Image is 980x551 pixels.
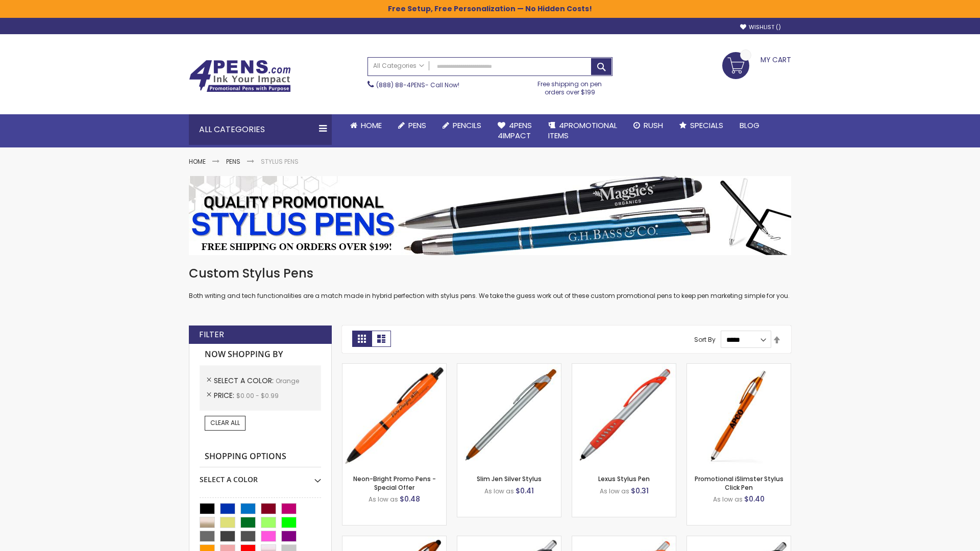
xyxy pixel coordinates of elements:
[342,363,446,372] a: Neon-Bright Promo Pens-Orange
[744,494,765,504] span: $0.40
[205,416,246,430] a: Clear All
[200,344,321,365] strong: Now Shopping by
[369,495,398,504] span: As low as
[342,114,390,137] a: Home
[236,391,279,400] span: $0.00 - $0.99
[189,60,291,92] img: 4Pens Custom Pens and Promotional Products
[695,474,783,491] a: Promotional iSlimster Stylus Click Pen
[740,23,781,31] a: Wishlist
[390,114,434,137] a: Pens
[376,81,459,89] span: - Call Now!
[200,467,321,485] div: Select A Color
[740,120,759,131] span: Blog
[373,62,424,70] span: All Categories
[189,157,206,166] a: Home
[368,58,429,74] a: All Categories
[457,363,561,372] a: Slim Jen Silver Stylus-Orange
[477,474,542,483] a: Slim Jen Silver Stylus
[276,377,299,385] span: Orange
[572,363,676,372] a: Lexus Stylus Pen-Orange
[687,363,791,372] a: Promotional iSlimster Stylus Click Pen-Orange
[214,390,236,400] span: Price
[342,536,446,544] a: TouchWrite Query Stylus Pen-Orange
[687,536,791,544] a: Lexus Metallic Stylus Pen-Orange
[694,335,716,344] label: Sort By
[457,536,561,544] a: Boston Stylus Pen-Orange
[226,157,240,166] a: Pens
[600,487,629,495] span: As low as
[408,120,426,131] span: Pens
[644,120,663,131] span: Rush
[199,329,224,340] strong: Filter
[200,446,321,468] strong: Shopping Options
[489,114,540,147] a: 4Pens4impact
[376,81,425,89] a: (888) 88-4PENS
[498,120,532,141] span: 4Pens 4impact
[598,474,650,483] a: Lexus Stylus Pen
[361,120,382,131] span: Home
[713,495,743,504] span: As low as
[548,120,617,141] span: 4PROMOTIONAL ITEMS
[540,114,625,147] a: 4PROMOTIONALITEMS
[527,76,613,96] div: Free shipping on pen orders over $199
[453,120,481,131] span: Pencils
[189,176,791,255] img: Stylus Pens
[731,114,768,137] a: Blog
[687,364,791,467] img: Promotional iSlimster Stylus Click Pen-Orange
[631,486,649,496] span: $0.31
[457,364,561,467] img: Slim Jen Silver Stylus-Orange
[189,265,791,300] div: Both writing and tech functionalities are a match made in hybrid perfection with stylus pens. We ...
[261,157,299,166] strong: Stylus Pens
[210,418,240,427] span: Clear All
[342,364,446,467] img: Neon-Bright Promo Pens-Orange
[572,536,676,544] a: Boston Silver Stylus Pen-Orange
[214,375,276,386] span: Select A Color
[572,364,676,467] img: Lexus Stylus Pen-Orange
[484,487,514,495] span: As low as
[690,120,723,131] span: Specials
[189,265,791,282] h1: Custom Stylus Pens
[434,114,489,137] a: Pencils
[353,474,436,491] a: Neon-Bright Promo Pens - Special Offer
[516,486,534,496] span: $0.41
[625,114,671,137] a: Rush
[352,331,372,347] strong: Grid
[189,114,332,145] div: All Categories
[400,494,420,504] span: $0.48
[671,114,731,137] a: Specials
